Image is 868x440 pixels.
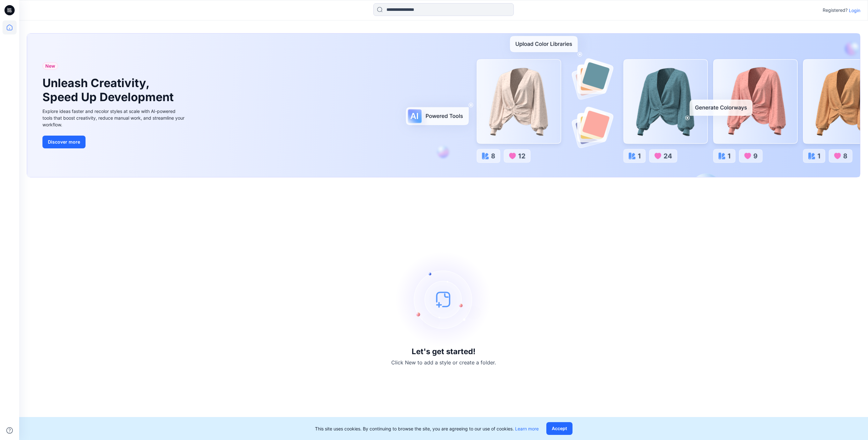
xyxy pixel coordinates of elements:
[823,6,848,14] p: Registered?
[546,422,572,435] button: Accept
[412,347,475,356] h3: Let's get started!
[45,62,55,70] span: New
[42,76,176,104] h1: Unleash Creativity, Speed Up Development
[849,7,860,14] p: Login
[315,425,539,432] p: This site uses cookies. By continuing to browse the site, you are agreeing to our use of cookies.
[42,108,186,128] div: Explore ideas faster and recolor styles at scale with AI-powered tools that boost creativity, red...
[42,136,86,148] button: Discover more
[42,136,186,148] a: Discover more
[396,251,491,347] img: empty-state-image.svg
[515,426,539,431] a: Learn more
[391,359,496,366] p: Click New to add a style or create a folder.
